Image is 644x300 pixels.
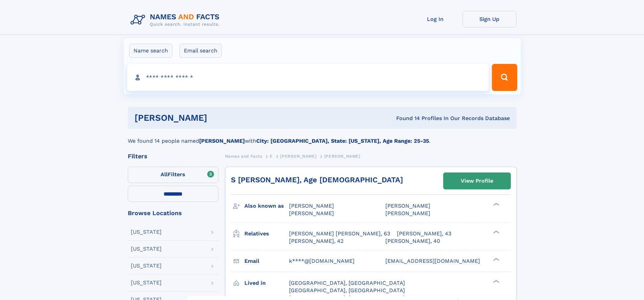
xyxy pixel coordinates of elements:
[244,255,289,267] h3: Email
[385,237,440,245] a: [PERSON_NAME], 40
[492,257,500,261] div: ❯
[302,115,510,122] div: Found 14 Profiles In Our Records Database
[131,229,162,235] div: [US_STATE]
[385,258,480,264] span: [EMAIL_ADDRESS][DOMAIN_NAME]
[199,138,245,144] b: [PERSON_NAME]
[256,138,429,144] b: City: [GEOGRAPHIC_DATA], State: [US_STATE], Age Range: 25-35
[397,230,451,237] a: [PERSON_NAME], 43
[444,173,510,189] a: View Profile
[128,167,218,183] label: Filters
[161,171,168,178] span: All
[492,279,500,283] div: ❯
[385,210,430,216] span: [PERSON_NAME]
[289,287,405,294] span: [GEOGRAPHIC_DATA], [GEOGRAPHIC_DATA]
[244,277,289,289] h3: Lived in
[492,64,517,91] button: Search Button
[127,64,489,91] input: search input
[385,203,430,209] span: [PERSON_NAME]
[244,228,289,239] h3: Relatives
[128,210,218,216] div: Browse Locations
[289,280,405,286] span: [GEOGRAPHIC_DATA], [GEOGRAPHIC_DATA]
[324,154,360,159] span: [PERSON_NAME]
[289,230,390,237] a: [PERSON_NAME] [PERSON_NAME], 63
[129,44,172,58] label: Name search
[462,11,517,27] a: Sign Up
[492,230,500,234] div: ❯
[289,237,343,245] a: [PERSON_NAME], 42
[128,11,225,29] img: Logo Names and Facts
[280,154,316,159] span: [PERSON_NAME]
[135,114,302,122] h1: [PERSON_NAME]
[244,200,289,212] h3: Also known as
[131,280,162,285] div: [US_STATE]
[289,210,334,216] span: [PERSON_NAME]
[408,11,462,27] a: Log In
[128,153,218,159] div: Filters
[270,152,273,160] a: E
[492,202,500,207] div: ❯
[131,263,162,269] div: [US_STATE]
[231,176,403,184] a: S [PERSON_NAME], Age [DEMOGRAPHIC_DATA]
[461,173,493,189] div: View Profile
[289,203,334,209] span: [PERSON_NAME]
[180,44,222,58] label: Email search
[131,246,162,252] div: [US_STATE]
[280,152,316,160] a: [PERSON_NAME]
[225,152,262,160] a: Names and Facts
[270,154,273,159] span: E
[128,129,517,145] div: We found 14 people named with .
